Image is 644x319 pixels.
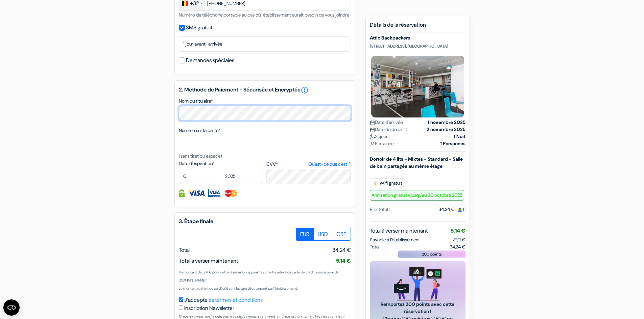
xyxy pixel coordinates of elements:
[184,296,263,304] label: J'accepte
[394,267,442,301] img: gift_card_hero_new.png
[332,246,351,254] span: 34,24 €
[370,206,390,213] div: Prix total :
[370,236,420,243] span: Payable à l’établissement
[179,257,238,264] span: Total à verser maintenant
[457,207,462,212] img: guest.svg
[308,161,351,168] a: Qu'est-ce que c'est ?
[370,35,466,41] h5: Attic Backpackers
[370,243,380,250] span: Total
[455,205,466,214] span: 1
[179,246,190,254] span: Total
[332,228,351,241] label: GBP
[370,22,466,32] h5: Détails de la réservation
[179,218,351,224] h5: 3. Étape finale
[179,12,349,18] small: Numéro de téléphone portable au cas où l'établissement aurait besoin de vous joindre
[186,23,212,32] label: SMS gratuit
[188,189,205,197] img: Visa
[370,44,466,49] p: [STREET_ADDRESS], [GEOGRAPHIC_DATA]
[451,227,466,234] span: 5,14 €
[370,120,375,125] img: calendar.svg
[454,133,466,140] strong: 1 Nuit
[184,304,234,312] label: Inscription Newsletter
[370,190,464,201] span: Annulation gratuite jusqu'au 30 octobre 2025
[428,119,466,126] strong: 1 novembre 2025
[370,140,396,147] span: Personne :
[370,133,390,140] span: Séjour :
[370,227,428,235] span: Total à verser maintenant
[179,160,263,167] label: Date d'expiration
[370,178,405,188] span: Wifi gratuit
[370,126,407,133] span: Date de départ :
[224,189,238,197] img: Master Card
[301,86,309,94] a: error_outline
[427,126,466,133] strong: 2 novembre 2025
[208,189,220,197] img: Visa Electron
[179,127,220,134] label: Numéro sur la carte
[313,228,332,241] label: USD
[336,257,351,264] span: 5,14 €
[3,299,20,316] button: Ouvrir le widget CMP
[179,98,213,105] label: Nom du titulaire
[186,56,234,65] label: Demandes spéciales
[440,140,466,147] strong: 1 Personnes
[422,251,442,257] span: 200 points
[179,153,222,159] small: (sans tiret ou espace)
[370,127,375,132] img: calendar.svg
[179,86,351,94] h5: 2. Méthode de Paiement - Sécurisée et Encryptée
[266,161,351,168] label: CVV
[370,156,463,169] b: Dortoir de 4 lits - Mixtes - Standard - Salle de bain partagée au même étage
[179,286,298,291] small: Le montant restant de ce dépôt sera facturé directement par l'établissement.
[296,228,314,241] label: EUR
[370,141,375,147] img: user_icon.svg
[179,189,185,197] img: Information de carte de crédit entièrement encryptée et sécurisée
[208,296,263,303] a: les termes et conditions
[373,181,378,186] img: free_wifi.svg
[370,119,405,126] span: Date d'arrivée :
[370,134,375,139] img: moon.svg
[179,270,340,283] small: Un montant de 5,14 € pour cette réservation apparaîtra sur votre relevé de carte de crédit sous l...
[438,206,466,213] div: 34,24 €
[450,243,466,250] span: 34,24 €
[378,301,457,315] span: Remportez 200 points avec cette réservation !
[452,237,466,243] span: 29,11 €
[296,228,351,241] div: Basic radio toggle button group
